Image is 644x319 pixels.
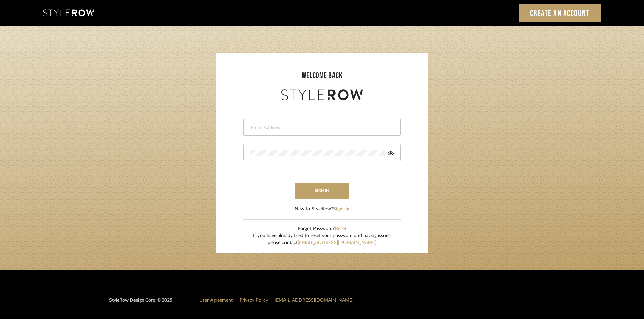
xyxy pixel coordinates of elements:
[253,225,391,232] div: Forgot Password?
[240,298,268,303] a: Privacy Policy
[333,206,349,213] button: Sign Up
[519,4,601,22] a: Create an Account
[109,297,172,310] div: StyleRow Design Corp. ©2025
[253,232,391,246] div: If you have already tried to reset your password and having issues, please contact
[222,70,422,82] div: welcome back
[295,206,349,213] div: New to StyleRow?
[199,298,233,303] a: User Agreement
[295,183,349,199] button: sign in
[298,240,376,245] a: [EMAIL_ADDRESS][DOMAIN_NAME]
[250,124,392,131] input: Email Address
[335,225,346,232] button: Reset
[275,298,353,303] a: [EMAIL_ADDRESS][DOMAIN_NAME]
